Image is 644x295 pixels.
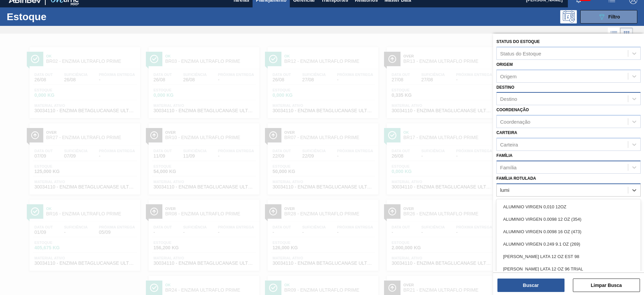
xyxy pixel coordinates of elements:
label: Família Rotulada [496,176,536,181]
label: Material ativo [496,199,530,204]
div: ALUMINIO VIRGEN 0.0098 16 OZ (473) [496,225,641,238]
div: ALUMINIO VIRGEN 0.249 9.1 OZ (269) [496,238,641,250]
div: Visão em Lista [608,28,620,40]
div: ALUMINIO VIRGEN 0.0098 12 OZ (354) [496,213,641,225]
div: Família [500,164,517,170]
div: ALUMINIO VIRGEN 0,010 12OZ [496,201,641,213]
div: [PERSON_NAME] LATA 12 OZ 96 TRIAL [496,263,641,275]
label: Família [496,153,513,158]
div: [PERSON_NAME] LATA 12 OZ EST 98 [496,250,641,263]
div: Coordenação [500,119,530,125]
div: Visão em Cards [620,28,633,40]
div: Destino [500,96,517,102]
div: Status do Estoque [500,50,541,56]
button: Filtro [580,10,637,24]
label: Coordenação [496,108,529,112]
h1: Estoque [7,13,107,20]
div: Carteira [500,141,518,147]
label: Status do Estoque [496,39,540,44]
label: Carteira [496,130,517,135]
div: Pogramando: nenhum usuário selecionado [560,10,577,24]
span: Filtro [608,14,620,19]
label: Origem [496,62,513,67]
div: Origem [500,73,517,79]
label: Destino [496,85,514,90]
